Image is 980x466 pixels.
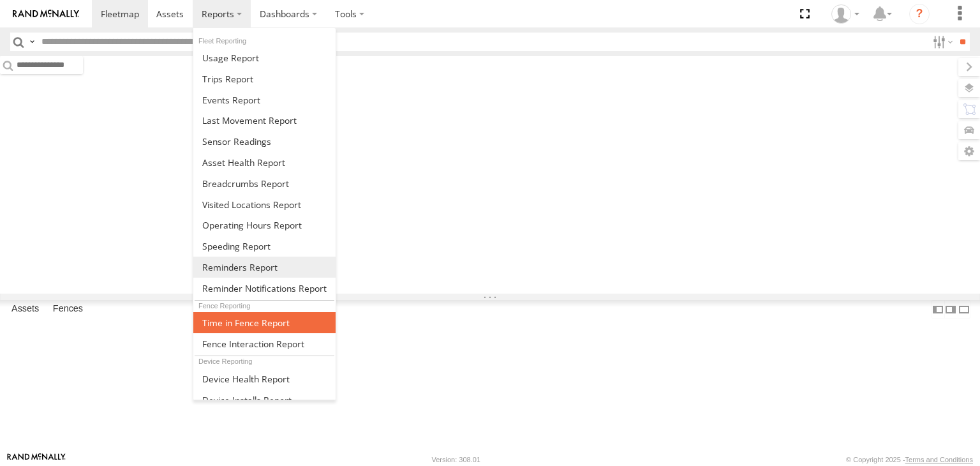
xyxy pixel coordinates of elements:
[193,278,336,299] a: Service Reminder Notifications Report
[27,33,37,51] label: Search Query
[193,173,336,194] a: Breadcrumbs Report
[193,89,336,110] a: Full Events Report
[932,300,944,319] label: Dock Summary Table to the Left
[193,257,336,278] a: Reminders Report
[7,453,66,466] a: Visit our Website
[5,301,45,319] label: Assets
[432,456,480,463] div: Version: 308.01
[193,333,336,354] a: Fence Interaction Report
[193,236,336,257] a: Fleet Speed Report
[193,152,336,173] a: Asset Health Report
[13,10,79,19] img: rand-logo.svg
[193,68,336,89] a: Trips Report
[193,47,336,68] a: Usage Report
[193,214,336,236] a: Asset Operating Hours Report
[928,33,955,51] label: Search Filter Options
[193,110,336,131] a: Last Movement Report
[958,300,970,319] label: Hide Summary Table
[909,4,930,24] i: ?
[958,142,980,160] label: Map Settings
[47,301,89,319] label: Fences
[193,312,336,333] a: Time in Fences Report
[193,131,336,152] a: Sensor Readings
[944,300,957,319] label: Dock Summary Table to the Right
[905,456,973,463] a: Terms and Conditions
[193,389,336,410] a: Device Installs Report
[846,456,973,463] div: © Copyright 2025 -
[193,194,336,215] a: Visited Locations Report
[193,368,336,389] a: Device Health Report
[827,4,864,24] div: Zulema McIntosch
